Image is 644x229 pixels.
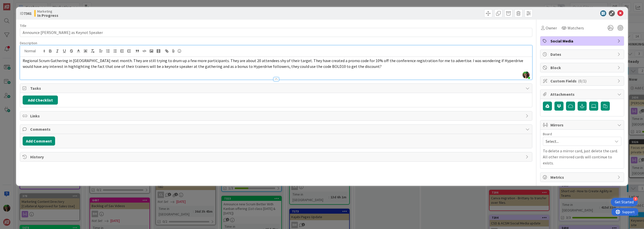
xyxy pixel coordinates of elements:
span: Board [543,132,552,136]
span: Block [550,65,615,71]
span: Description [20,41,37,45]
div: Get Started [615,200,634,205]
span: Dates [550,51,615,57]
span: Owner [546,25,557,31]
input: type card name here... [20,28,532,37]
label: Title [20,23,26,28]
img: zMbp8UmSkcuFrGHA6WMwLokxENeDinhm.jpg [522,71,530,78]
span: Custom Fields [550,78,615,84]
div: 4 [633,197,638,201]
span: Select... [546,138,610,145]
span: Attachments [550,91,615,97]
span: Marketing [37,9,58,13]
span: Support [11,1,23,7]
span: ( 0/1 ) [578,78,586,83]
button: Add Checklist [23,96,58,105]
p: To delete a mirror card, just delete the card. All other mirrored cards will continue to exists. [543,148,621,166]
button: Add Comment [23,136,55,146]
span: Mirrors [550,122,615,128]
span: Watchers [568,25,584,31]
span: Social Media [550,38,615,44]
b: In Progress [37,13,58,17]
div: Open Get Started checklist, remaining modules: 4 [611,198,638,206]
span: Comments [30,126,523,132]
b: 7361 [24,11,32,16]
span: Tasks [30,85,523,91]
span: Regional Scrum Gathering in [GEOGRAPHIC_DATA] next month. They are still trying to drum up a few ... [23,58,524,69]
span: History [30,154,523,160]
span: Links [30,113,523,119]
span: Metrics [550,174,615,180]
span: ID [20,10,32,16]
